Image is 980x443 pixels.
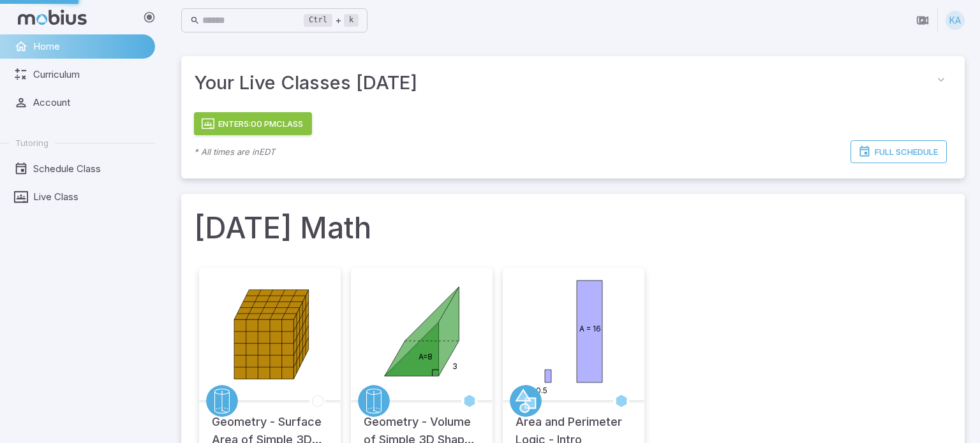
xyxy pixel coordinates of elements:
[33,190,146,204] span: Live Class
[930,69,952,91] button: collapse
[419,352,433,361] text: A=8
[304,14,332,27] kbd: Ctrl
[946,11,965,30] div: KA
[344,14,359,27] kbd: k
[15,137,48,149] span: Tutoring
[33,96,146,110] span: Account
[304,13,359,28] div: +
[33,68,146,82] span: Curriculum
[33,162,146,176] span: Schedule Class
[194,207,952,250] h1: [DATE] Math
[510,385,542,417] a: Geometry 2D
[527,386,547,395] text: A=0.5
[194,112,312,135] button: Enter5:00 PMClass
[194,145,275,158] p: * All times are in EDT
[850,140,947,163] a: Full Schedule
[579,324,601,333] text: A = 16
[194,69,930,97] span: Your Live Classes [DATE]
[452,361,457,371] text: 3
[910,8,935,33] button: Join in Zoom Client
[358,385,390,417] a: Geometry 3D
[206,385,238,417] a: Geometry 3D
[33,40,146,54] span: Home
